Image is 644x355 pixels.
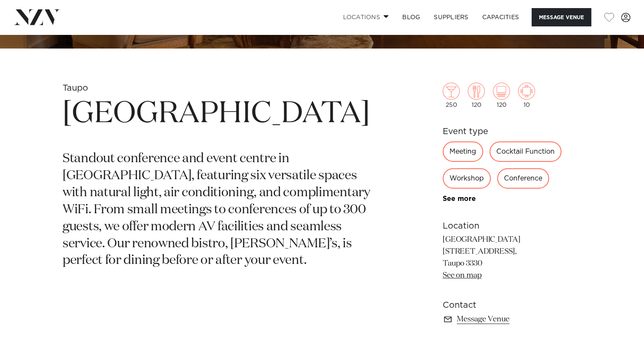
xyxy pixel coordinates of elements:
img: dining.png [468,83,485,100]
div: 120 [468,83,485,108]
img: theatre.png [493,83,510,100]
div: Meeting [443,141,483,162]
h6: Location [443,220,581,232]
a: Capacities [475,8,526,26]
div: Cocktail Function [489,141,561,162]
a: Locations [336,8,395,26]
a: BLOG [395,8,427,26]
h1: [GEOGRAPHIC_DATA] [63,94,382,134]
p: [GEOGRAPHIC_DATA] [STREET_ADDRESS], Taupo 3330 [443,234,581,282]
div: 120 [493,83,510,108]
button: Message Venue [532,8,591,26]
h6: Contact [443,299,581,312]
img: nzv-logo.png [14,9,60,25]
div: 10 [518,83,535,108]
p: Standout conference and event centre in [GEOGRAPHIC_DATA], featuring six versatile spaces with na... [63,151,382,269]
a: SUPPLIERS [427,8,475,26]
div: Conference [497,168,549,189]
img: meeting.png [518,83,535,100]
div: 250 [443,83,460,108]
div: Workshop [443,168,491,189]
a: Message Venue [443,313,581,325]
small: Taupo [63,84,88,92]
a: See on map [443,272,481,279]
h6: Event type [443,125,581,138]
img: cocktail.png [443,83,460,100]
